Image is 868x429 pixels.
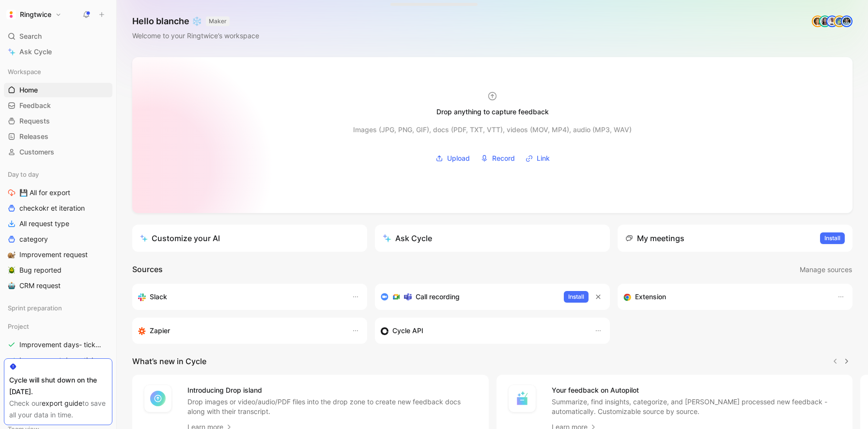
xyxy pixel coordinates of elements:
div: Sprint preparation [4,301,112,318]
img: 🐌 [8,251,15,259]
div: Images (JPG, PNG, GIF), docs (PDF, TXT, VTT), videos (MOV, MP4), audio (MP3, WAV) [353,124,632,136]
span: All request type [19,219,69,229]
a: export guide [42,399,82,407]
span: Day to day [8,169,39,179]
img: avatar [820,16,830,26]
h2: What’s new in Cycle [132,355,206,367]
div: Workspace [4,64,112,79]
div: Record & transcribe meetings from Zoom, Meet & Teams. [381,291,556,303]
span: Ask Cycle [19,46,52,58]
h3: Cycle API [392,325,423,337]
span: 💾 All for export [19,188,70,198]
button: Link [522,151,553,166]
button: Upload [432,151,473,166]
img: avatar [813,16,822,26]
div: Project [4,319,112,334]
span: Improvement days- tickets ready- React [19,340,102,350]
div: Sync customers & send feedback from custom sources. Get inspired by our favorite use case [381,325,585,337]
a: Feedback [4,98,112,113]
button: 🐌 [6,249,17,260]
span: Upload [447,153,470,164]
span: Workspace [8,67,41,77]
span: Project [8,322,29,331]
h2: Sources [132,263,163,276]
span: Improvement request [19,250,88,260]
button: 🪲 [6,264,17,276]
span: checkokr et iteration [19,203,85,213]
span: Link [537,153,550,164]
div: Ask Cycle [383,232,432,244]
img: avatar [842,16,852,26]
span: Bug reported [19,265,62,275]
div: Cycle will shut down on the [DATE]. [9,374,107,398]
div: Drop anything to capture feedback [436,106,549,118]
p: Summarize, find insights, categorize, and [PERSON_NAME] processed new feedback - automatically. C... [552,397,841,416]
div: My meetings [625,232,684,244]
div: Search [4,29,112,44]
span: Record [492,153,515,164]
h3: Call recording [416,291,460,303]
h1: Ringtwice [20,10,51,19]
div: Day to day💾 All for exportcheckokr et iterationAll request typecategory🐌Improvement request🪲Bug r... [4,167,112,293]
img: 🪲 [8,266,15,274]
a: 💾 All for export [4,185,112,200]
h3: Extension [635,291,666,303]
a: Customize your AI [132,225,367,252]
a: 🤖CRM request [4,278,112,293]
div: Customize your AI [140,232,220,244]
a: All request type [4,216,112,231]
span: Install [568,292,584,302]
div: Capture feedback from anywhere on the web [623,291,827,303]
img: avatar [827,16,837,26]
span: Search [19,31,42,42]
button: Install [564,291,589,303]
div: Check our to save all your data in time. [9,398,107,421]
button: Install [820,232,845,244]
button: Manage sources [799,263,852,276]
p: Drop images or video/audio/PDF files into the drop zone to create new feedback docs along with th... [187,397,477,416]
span: Customers [19,147,54,157]
span: Home [19,85,38,95]
div: Welcome to your Ringtwice’s workspace [132,30,259,42]
button: Record [477,151,518,166]
span: Manage sources [800,264,852,276]
img: Ringtwice [6,10,16,19]
div: Sprint preparation [4,301,112,315]
div: Capture feedback from thousands of sources with Zapier (survey results, recordings, sheets, etc). [138,325,342,337]
span: Feedback [19,101,51,110]
div: ProjectImprovement days- tickets ready- ReactImprovement days- tickets ready- backendImprovement ... [4,319,112,414]
h4: Your feedback on Autopilot [552,384,841,396]
a: 🐌Improvement request [4,247,112,262]
div: Sync your customers, send feedback and get updates in Slack [138,291,342,303]
a: checkokr et iteration [4,201,112,215]
a: 🪲Bug reported [4,263,112,277]
a: Requests [4,114,112,128]
span: category [19,234,48,244]
div: Day to day [4,167,112,182]
img: 🤖 [8,282,15,290]
a: Releases [4,129,112,144]
img: avatar [835,16,844,26]
a: Customers [4,145,112,159]
button: Ask Cycle [375,225,610,252]
button: RingtwiceRingtwice [4,8,64,21]
span: Sprint preparation [8,303,62,313]
a: Ask Cycle [4,45,112,59]
h1: Hello blanche ❄️ [132,15,259,27]
h4: Introducing Drop island [187,384,477,396]
a: Improvement days- tickets ready- backend [4,353,112,368]
span: Requests [19,116,50,126]
h3: Slack [150,291,167,303]
a: category [4,232,112,246]
a: Improvement days- tickets ready- React [4,337,112,352]
span: CRM request [19,281,61,291]
a: Home [4,83,112,97]
h3: Zapier [150,325,170,337]
span: Improvement days- tickets ready- backend [19,355,103,365]
button: 🤖 [6,280,17,291]
span: Install [824,233,840,243]
span: Releases [19,132,48,141]
button: MAKER [206,16,230,26]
